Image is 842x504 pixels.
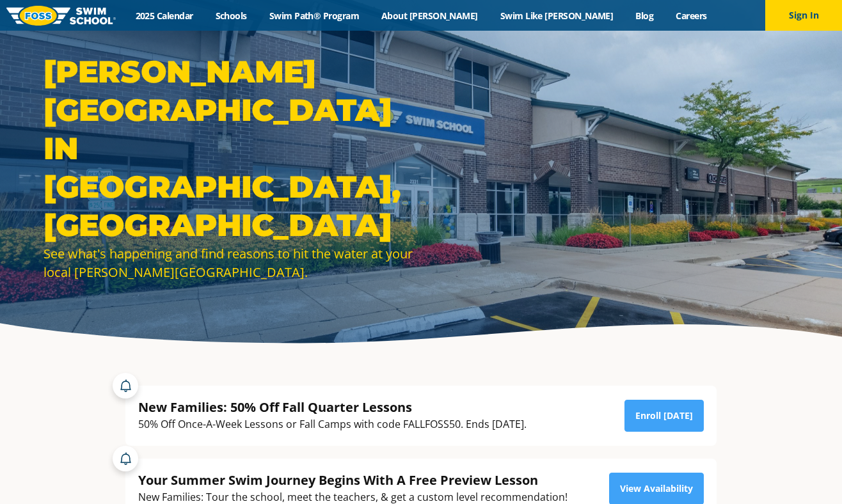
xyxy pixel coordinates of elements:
div: See what's happening and find reasons to hit the water at your local [PERSON_NAME][GEOGRAPHIC_DATA]. [44,244,415,281]
a: About [PERSON_NAME] [370,10,489,22]
img: FOSS Swim School Logo [6,6,116,26]
h1: [PERSON_NAME][GEOGRAPHIC_DATA] in [GEOGRAPHIC_DATA], [GEOGRAPHIC_DATA] [44,52,415,244]
a: Swim Path® Program [258,10,370,22]
div: 50% Off Once-A-Week Lessons or Fall Camps with code FALLFOSS50. Ends [DATE]. [138,416,527,433]
a: Schools [204,10,258,22]
div: Your Summer Swim Journey Begins With A Free Preview Lesson [138,471,568,489]
a: Careers [665,10,718,22]
a: Blog [624,10,665,22]
a: 2025 Calendar [124,10,204,22]
a: Swim Like [PERSON_NAME] [489,10,624,22]
div: New Families: 50% Off Fall Quarter Lessons [138,398,527,416]
a: Enroll [DATE] [624,400,704,432]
